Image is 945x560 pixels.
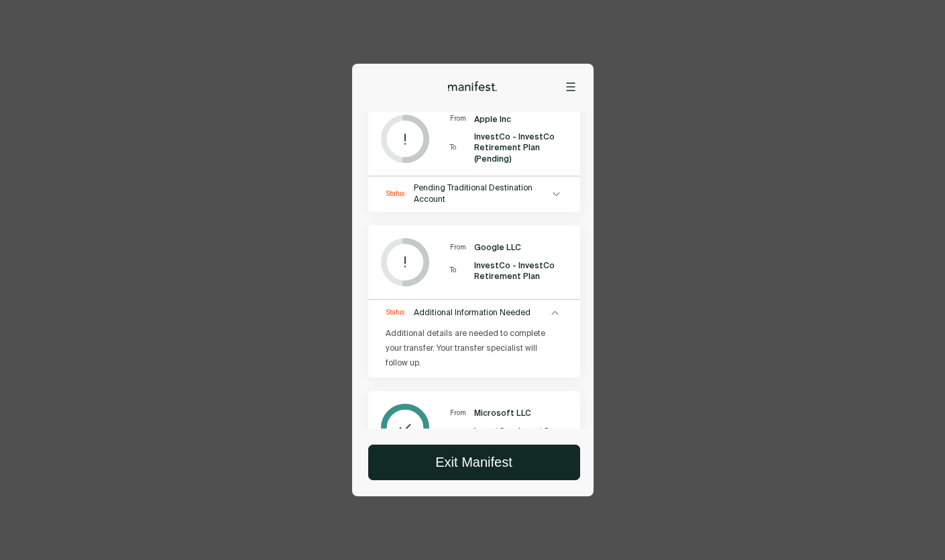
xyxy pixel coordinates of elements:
[414,183,549,205] span: Pending Traditional Destination Account
[386,309,414,318] span: Status
[474,114,511,125] span: Apple Inc
[450,243,474,253] span: From
[474,260,572,282] span: InvestCo - InvestCo Retirement Plan
[450,266,474,276] span: To
[450,409,474,418] span: From
[386,190,414,199] span: Status
[369,445,579,480] button: Exit Manifest
[474,408,531,418] span: Microsoft LLC
[386,327,547,371] p: Additional details are needed to complete your transfer. Your transfer specialist will follow up.
[474,242,521,253] span: Google LLC
[450,144,474,153] span: To
[474,131,572,164] span: InvestCo - InvestCo Retirement Plan (Pending)
[414,308,549,319] span: Additional Information Needed
[474,426,572,447] span: InvestCo - InvestCo Retirement Plan
[450,115,474,124] span: From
